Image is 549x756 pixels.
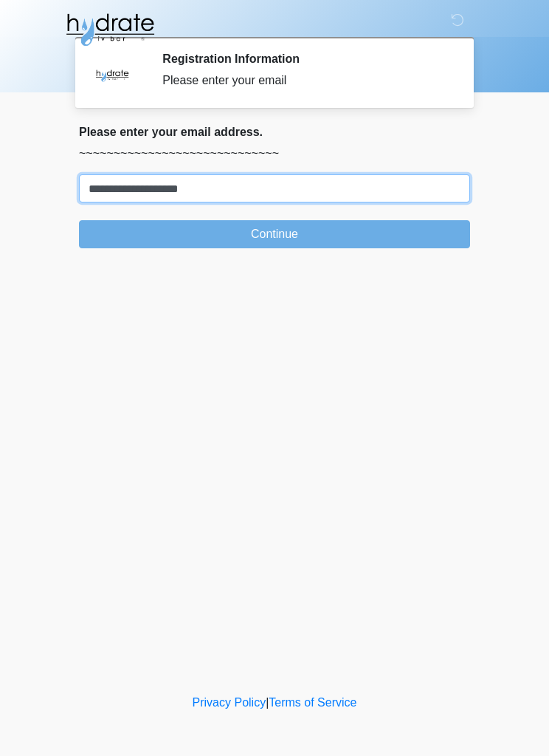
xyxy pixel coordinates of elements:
[64,11,156,48] img: Hydrate IV Bar - Glendale Logo
[162,72,448,89] div: Please enter your email
[266,696,269,709] a: |
[193,696,266,709] a: Privacy Policy
[79,145,470,163] p: ~~~~~~~~~~~~~~~~~~~~~~~~~~~~~
[90,52,134,96] img: Agent Avatar
[79,220,470,248] button: Continue
[269,696,356,709] a: Terms of Service
[79,125,470,139] h2: Please enter your email address.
